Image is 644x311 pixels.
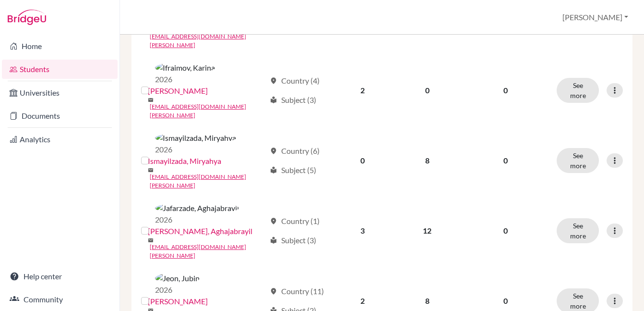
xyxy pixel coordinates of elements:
span: location_on [270,287,277,295]
td: 2 [331,55,394,125]
span: local_library [270,166,277,174]
div: Subject (3) [270,94,316,106]
p: 0 [466,85,545,96]
div: Country (11) [270,286,324,297]
span: mail [148,237,154,243]
img: Ifraimov, Karina [155,62,215,74]
span: mail [148,97,154,103]
span: location_on [270,217,277,225]
span: local_library [270,96,277,104]
img: Jafarzade, Aghajabrayil [155,202,239,214]
td: 12 [394,196,460,266]
a: Ismayilzada, Miryahya [148,155,221,167]
a: [EMAIL_ADDRESS][DOMAIN_NAME][PERSON_NAME] [150,173,265,190]
td: 8 [394,125,460,196]
span: location_on [270,77,277,85]
a: Home [2,37,118,56]
p: 2026 [155,74,215,85]
img: Jeon, Jubin [155,273,200,284]
td: 0 [394,55,460,125]
span: mail [148,167,154,173]
a: [EMAIL_ADDRESS][DOMAIN_NAME][PERSON_NAME] [150,243,265,260]
img: Ismayilzada, Miryahya [155,132,236,144]
span: local_library [270,236,277,244]
a: [EMAIL_ADDRESS][DOMAIN_NAME][PERSON_NAME] [150,102,265,120]
a: Community [2,290,118,309]
p: 2026 [155,214,239,225]
div: Country (6) [270,145,320,157]
img: Bridge-U [8,10,46,25]
button: [PERSON_NAME] [558,8,632,26]
a: [PERSON_NAME] [148,85,208,97]
a: Analytics [2,130,118,149]
a: Universities [2,83,118,102]
a: [PERSON_NAME] [148,296,208,307]
a: Documents [2,106,118,125]
p: 0 [466,225,545,236]
td: 3 [331,196,394,266]
p: 2026 [155,144,236,155]
div: Subject (3) [270,235,316,246]
div: Subject (5) [270,164,316,176]
a: [EMAIL_ADDRESS][DOMAIN_NAME][PERSON_NAME] [150,32,265,50]
span: location_on [270,147,277,155]
div: Country (1) [270,215,320,227]
button: See more [557,78,599,103]
td: 0 [331,125,394,196]
p: 2026 [155,284,200,296]
p: 0 [466,155,545,166]
p: 0 [466,295,545,307]
div: Country (4) [270,75,320,87]
button: See more [557,148,599,173]
button: See more [557,218,599,243]
a: Students [2,60,118,79]
a: [PERSON_NAME], Aghajabrayil [148,225,252,237]
a: Help center [2,267,118,286]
